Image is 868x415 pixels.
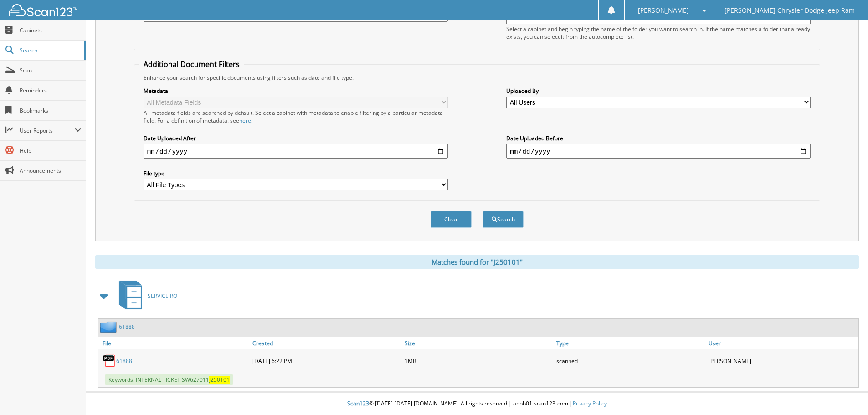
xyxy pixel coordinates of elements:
div: Enhance your search for specific documents using filters such as date and file type. [139,74,815,82]
span: Bookmarks [20,107,81,114]
a: here [239,117,251,124]
a: 61888 [119,323,135,331]
img: folder2.png [100,321,119,333]
span: J250101 [209,376,230,384]
label: Uploaded By [506,87,811,95]
span: Scan [20,67,81,74]
img: PDF.png [103,354,116,368]
input: start [144,144,448,159]
span: [PERSON_NAME] [638,8,689,13]
div: 1MB [402,352,555,370]
a: Privacy Policy [573,400,607,407]
a: File [98,337,250,349]
a: Size [402,337,555,349]
span: Keywords: INTERNAL TICKET SW627011 [105,374,233,385]
span: SERVICE RO [148,292,177,300]
span: Scan123 [347,400,369,407]
span: Announcements [20,167,81,174]
div: [DATE] 6:22 PM [250,352,402,370]
button: Search [483,211,524,228]
a: SERVICE RO [113,278,177,314]
a: User [706,337,858,349]
div: Matches found for "J250101" [95,255,859,269]
span: [PERSON_NAME] Chrysler Dodge Jeep Ram [724,8,855,13]
legend: Additional Document Filters [139,59,244,69]
span: Search [20,46,80,54]
label: Metadata [144,87,448,95]
label: Date Uploaded After [144,134,448,142]
input: end [506,144,811,159]
a: Created [250,337,402,349]
span: Cabinets [20,26,81,34]
label: File type [144,169,448,177]
div: Select a cabinet and begin typing the name of the folder you want to search in. If the name match... [506,25,811,41]
button: Clear [431,211,472,228]
a: Type [554,337,706,349]
img: scan123-logo-white.svg [9,4,77,16]
span: User Reports [20,127,75,134]
div: © [DATE]-[DATE] [DOMAIN_NAME]. All rights reserved | appb01-scan123-com | [86,393,868,415]
a: 61888 [116,357,132,365]
div: scanned [554,352,706,370]
span: Help [20,147,81,154]
div: [PERSON_NAME] [706,352,858,370]
span: Reminders [20,87,81,94]
label: Date Uploaded Before [506,134,811,142]
div: All metadata fields are searched by default. Select a cabinet with metadata to enable filtering b... [144,109,448,124]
